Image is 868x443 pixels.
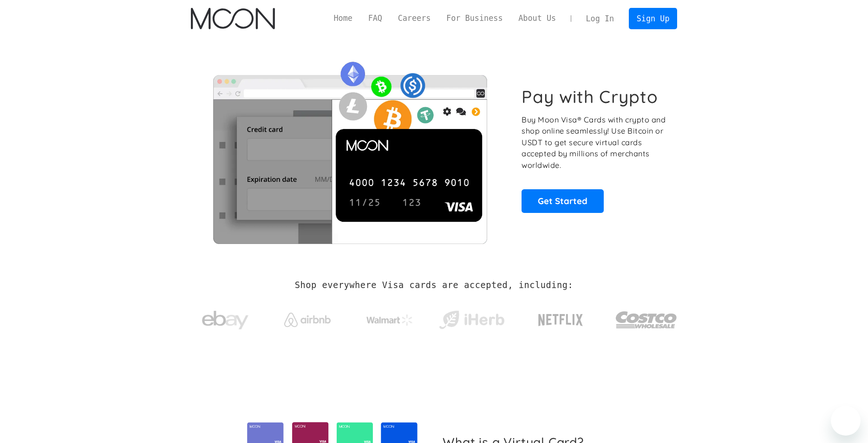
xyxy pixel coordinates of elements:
a: ebay [191,296,260,340]
a: Sign Up [629,8,677,29]
a: Airbnb [273,303,342,332]
img: Walmart [366,315,413,326]
a: iHerb [437,299,506,337]
img: Moon Cards let you spend your crypto anywhere Visa is accepted. [191,55,509,244]
a: For Business [438,13,510,24]
h2: Shop everywhere Visa cards are accepted, including: [295,280,573,290]
img: Netflix [537,308,584,332]
a: Netflix [519,299,602,336]
a: Home [326,13,360,24]
a: Careers [390,13,438,24]
h1: Pay with Crypto [522,86,658,107]
a: Walmart [355,305,424,330]
img: ebay [202,306,248,335]
p: Buy Moon Visa® Cards with crypto and shop online seamlessly! Use Bitcoin or USDT to get secure vi... [522,114,667,171]
a: About Us [510,13,564,24]
a: Log In [578,8,622,29]
iframe: Button to launch messaging window [831,406,861,436]
img: Costco [615,302,678,337]
img: Airbnb [284,313,331,327]
img: Moon Logo [191,8,275,29]
a: home [191,8,275,29]
a: Costco [615,293,678,342]
a: FAQ [360,13,390,24]
a: Get Started [522,189,604,212]
img: iHerb [437,308,506,332]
